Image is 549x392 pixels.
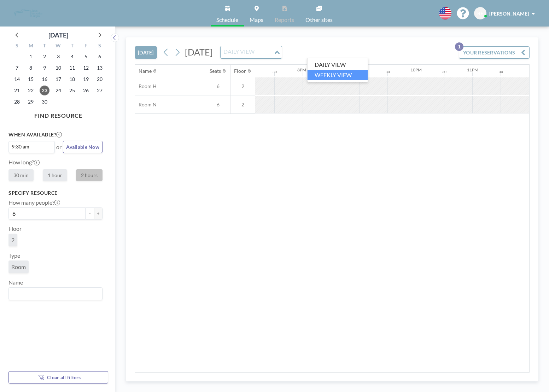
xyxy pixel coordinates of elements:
span: or [56,144,62,151]
span: Room [11,263,26,270]
label: 30 min [8,169,34,181]
input: Search for option [10,289,98,298]
span: 2 [11,236,14,244]
label: Floor [8,225,22,232]
span: Monday, September 1, 2025 [26,52,36,62]
span: RF [477,10,483,17]
div: W [52,42,65,51]
span: Maps [250,17,263,23]
li: DAILY VIEW [308,60,368,70]
button: [DATE] [135,46,157,59]
span: 9:30 am [10,143,30,150]
div: Seats [210,68,221,74]
span: Thursday, September 4, 2025 [67,52,77,62]
button: Available Now [63,141,103,153]
label: Name [8,279,23,286]
span: Wednesday, September 17, 2025 [53,74,63,84]
div: T [65,42,79,51]
div: S [93,42,106,51]
input: Search for option [221,48,273,57]
span: Thursday, September 18, 2025 [67,74,77,84]
label: How many people? [8,199,60,206]
span: [DATE] [185,47,213,57]
span: Saturday, September 27, 2025 [95,86,105,95]
span: Monday, September 22, 2025 [26,86,36,95]
span: [PERSON_NAME] [489,11,529,17]
div: 30 [442,70,446,74]
span: Thursday, September 25, 2025 [67,86,77,95]
img: organization-logo [11,6,45,21]
span: 6 [206,83,230,89]
span: Friday, September 19, 2025 [81,74,91,84]
span: Wednesday, September 10, 2025 [53,63,63,73]
div: 30 [386,70,390,74]
li: WEEKLY VIEW [308,70,368,80]
h3: Specify resource [8,190,103,196]
span: Thursday, September 11, 2025 [67,63,77,73]
label: Type [8,252,20,259]
div: 11PM [467,67,478,72]
span: Saturday, September 20, 2025 [95,74,105,84]
span: Reports [275,17,294,23]
div: Name [139,68,152,74]
span: Tuesday, September 2, 2025 [40,52,49,62]
div: S [10,42,24,51]
label: 1 hour [43,169,67,181]
label: How long? [8,159,40,165]
button: - [86,207,94,220]
div: 30 [273,70,277,74]
div: 8PM [297,67,306,72]
span: 2 [230,101,255,108]
p: 1 [455,42,463,51]
div: M [24,42,38,51]
span: Available Now [66,144,99,150]
span: Room H [135,83,157,89]
span: Saturday, September 6, 2025 [95,52,105,62]
span: Sunday, September 21, 2025 [12,86,22,95]
span: Other sites [305,17,333,23]
span: Monday, September 8, 2025 [26,63,36,73]
span: Monday, September 15, 2025 [26,74,36,84]
span: Sunday, September 14, 2025 [12,74,22,84]
span: Friday, September 12, 2025 [81,63,91,73]
div: 30 [499,70,503,74]
span: 6 [206,101,230,108]
div: Search for option [9,141,54,152]
span: 2 [230,83,255,89]
button: YOUR RESERVATIONS1 [459,46,530,59]
span: Monday, September 29, 2025 [26,97,36,107]
button: Clear all filters [8,371,108,384]
span: Schedule [216,17,238,23]
label: 2 hours [76,169,103,181]
button: + [94,207,103,220]
span: Friday, September 5, 2025 [81,52,91,62]
span: Tuesday, September 9, 2025 [40,63,49,73]
span: Wednesday, September 3, 2025 [53,52,63,62]
span: Tuesday, September 30, 2025 [40,97,49,107]
div: T [38,42,52,51]
div: Search for option [221,46,282,58]
div: Floor [234,68,246,74]
span: Room N [135,101,157,108]
div: 10PM [410,67,422,72]
div: [DATE] [48,30,68,40]
div: Search for option [9,288,102,300]
span: Sunday, September 28, 2025 [12,97,22,107]
span: Sunday, September 7, 2025 [12,63,22,73]
h4: FIND RESOURCE [8,109,108,119]
span: Saturday, September 13, 2025 [95,63,105,73]
span: Friday, September 26, 2025 [81,86,91,95]
input: Search for option [31,143,51,151]
span: Tuesday, September 16, 2025 [40,74,49,84]
span: Wednesday, September 24, 2025 [53,86,63,95]
span: Clear all filters [47,374,81,380]
div: F [79,42,93,51]
span: Tuesday, September 23, 2025 [40,86,49,95]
